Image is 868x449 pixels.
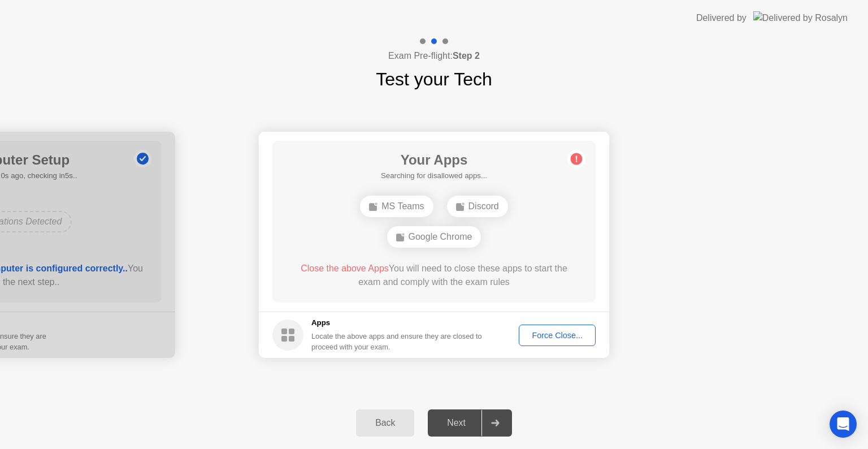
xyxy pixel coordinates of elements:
span: Close the above Apps [301,264,389,273]
div: Open Intercom Messenger [830,411,857,438]
img: Delivered by Rosalyn [753,11,848,24]
h5: Apps [311,317,483,329]
button: Force Close... [519,325,596,346]
h5: Searching for disallowed apps... [381,170,487,182]
div: Google Chrome [387,226,481,248]
div: Back [359,418,411,428]
button: Back [356,409,414,437]
div: Next [431,418,481,428]
h4: Exam Pre-flight: [388,49,480,63]
div: MS Teams [360,196,433,217]
b: Step 2 [453,51,480,61]
h1: Your Apps [381,150,487,170]
button: Next [428,409,512,437]
div: You will need to close these apps to start the exam and comply with the exam rules [289,262,580,289]
div: Discord [447,196,508,217]
div: Locate the above apps and ensure they are closed to proceed with your exam. [311,331,483,352]
div: Force Close... [523,331,592,340]
h1: Test your Tech [376,66,492,93]
div: Delivered by [696,11,747,25]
